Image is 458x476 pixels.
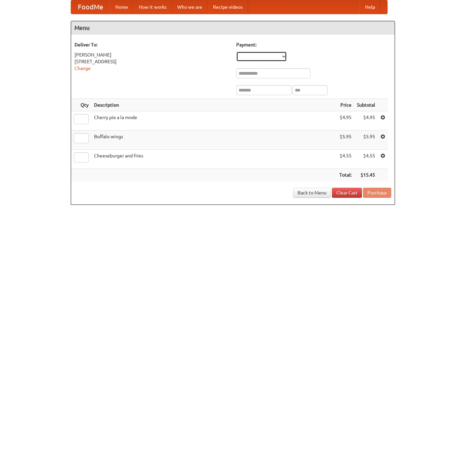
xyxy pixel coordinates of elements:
[354,150,378,169] td: $4.55
[172,0,208,14] a: Who we are
[337,99,354,111] th: Price
[91,99,337,111] th: Description
[363,188,391,198] button: Purchase
[293,188,331,198] a: Back to Menu
[332,188,362,198] a: Clear Cart
[74,58,230,65] div: [STREET_ADDRESS]
[91,131,337,150] td: Buffalo wings
[354,111,378,131] td: $4.95
[91,111,337,131] td: Cherry pie a la mode
[74,41,230,48] h5: Deliver To:
[71,99,91,111] th: Qty
[74,66,91,71] a: Change
[110,0,133,14] a: Home
[354,169,378,181] th: $15.45
[71,0,110,14] a: FoodMe
[133,0,172,14] a: How it works
[360,0,380,14] a: Help
[71,21,395,35] h4: Menu
[337,131,354,150] td: $5.95
[208,0,248,14] a: Recipe videos
[91,150,337,169] td: Cheeseburger and fries
[354,99,378,111] th: Subtotal
[354,131,378,150] td: $5.95
[337,150,354,169] td: $4.55
[236,41,391,48] h5: Payment:
[337,169,354,181] th: Total:
[337,111,354,131] td: $4.95
[74,51,230,58] div: [PERSON_NAME]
